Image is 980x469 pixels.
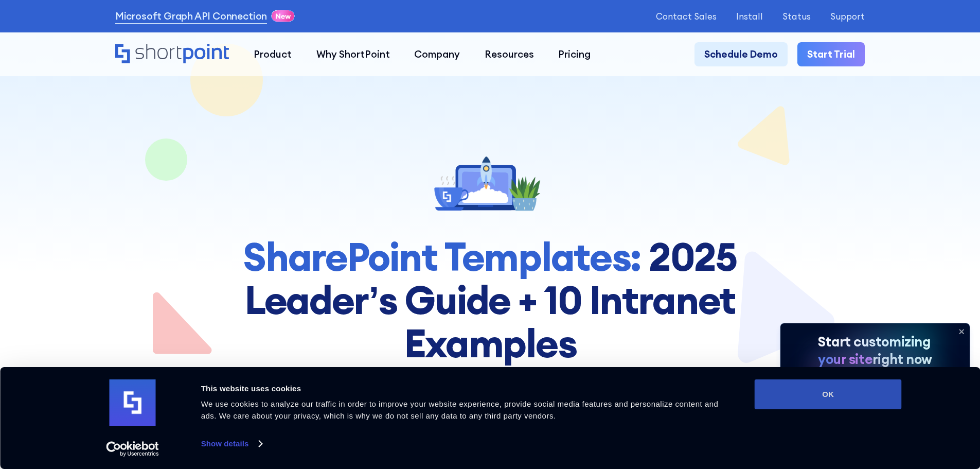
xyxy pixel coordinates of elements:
[243,232,641,281] strong: SharePoint Templates:
[87,441,177,457] a: Usercentrics Cookiebot - opens in a new window
[110,379,156,426] img: logo
[241,42,304,67] a: Product
[402,42,472,67] a: Company
[244,232,737,368] strong: 2025 Leader’s Guide + 10 Intranet Examples
[115,44,229,65] a: Home
[472,42,546,67] a: Resources
[115,9,267,24] a: Microsoft Graph API Connection
[201,399,719,420] span: We use cookies to analyze our traffic in order to improve your website experience, provide social...
[558,47,591,62] div: Pricing
[830,11,865,21] a: Support
[304,42,402,67] a: Why ShortPoint
[782,11,811,21] a: Status
[254,47,292,62] div: Product
[485,47,534,62] div: Resources
[201,436,262,451] a: Show details
[546,42,603,67] a: Pricing
[656,11,717,21] a: Contact Sales
[694,42,788,67] a: Schedule Demo
[414,47,460,62] div: Company
[736,11,763,21] a: Install
[755,379,902,409] button: OK
[201,383,732,395] div: This website uses cookies
[316,47,390,62] div: Why ShortPoint
[797,42,865,67] a: Start Trial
